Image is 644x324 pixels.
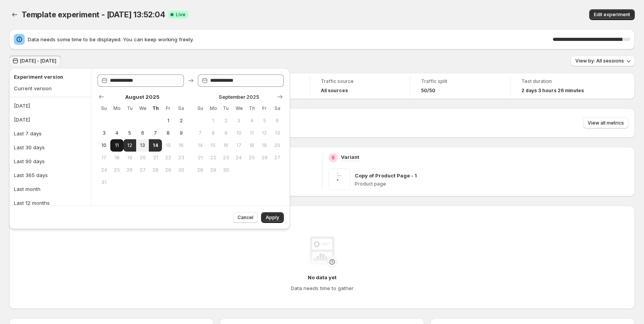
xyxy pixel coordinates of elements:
span: Traffic split [421,78,499,84]
h4: No data yet [308,273,337,281]
span: Data needs some time to be displayed. You can keep working freely. [28,35,553,43]
button: Monday September 15 2025 [207,139,219,152]
span: 14 [197,142,204,148]
span: 50/50 [421,88,435,94]
span: 14 [152,142,158,148]
button: Saturday September 6 2025 [271,115,284,127]
button: Monday August 25 2025 [110,164,123,176]
button: [DATE] [12,113,89,126]
span: [DATE] - [DATE] [20,58,56,64]
th: Thursday [149,102,162,115]
th: Wednesday [136,102,149,115]
span: View by: All sessions [575,58,624,64]
button: Friday August 15 2025 [162,139,175,152]
span: 3 [236,118,242,124]
span: Tu [223,105,229,111]
button: Thursday September 4 2025 [245,115,258,127]
th: Saturday [271,102,284,115]
button: Saturday September 13 2025 [271,127,284,139]
button: Apply [261,212,284,223]
div: Current version [14,84,52,92]
span: 28 [197,167,204,173]
button: Back [9,9,20,20]
button: Wednesday August 20 2025 [136,152,149,164]
button: Friday September 12 2025 [258,127,271,139]
button: Monday September 29 2025 [207,164,219,176]
button: Sunday August 31 2025 [98,176,110,189]
span: 11 [113,142,120,148]
button: Monday September 22 2025 [207,152,219,164]
span: Template experiment - [DATE] 13:52:04 [22,10,165,19]
span: 11 [248,130,255,136]
div: Last 365 days [14,171,48,179]
span: 5 [261,118,268,124]
span: Sa [274,105,281,111]
button: Sunday August 10 2025 [98,139,110,152]
img: No data yet [307,236,337,267]
button: Start of range Tuesday August 12 2025 [123,139,136,152]
button: Thursday August 28 2025 [149,164,162,176]
th: Tuesday [219,102,232,115]
span: 6 [274,118,281,124]
button: Thursday September 18 2025 [245,139,258,152]
span: 26 [126,167,133,173]
button: Monday August 11 2025 [110,139,123,152]
span: 4 [113,130,120,136]
button: Tuesday August 5 2025 [123,127,136,139]
span: 20 [274,142,281,148]
th: Sunday [194,102,207,115]
span: 24 [236,155,242,161]
a: Traffic split50/50 [421,78,499,94]
button: Friday August 8 2025 [162,127,175,139]
span: 5 [126,130,133,136]
span: Test duration [521,78,600,84]
span: 22 [210,155,216,161]
span: We [236,105,242,111]
th: Friday [258,102,271,115]
button: Saturday September 20 2025 [271,139,284,152]
img: Copy of Product Page - 1 [329,169,350,190]
span: 30 [223,167,229,173]
button: Monday August 18 2025 [110,152,123,164]
button: Wednesday September 10 2025 [233,127,245,139]
button: Saturday August 9 2025 [175,127,187,139]
span: 27 [274,155,281,161]
button: Friday September 5 2025 [258,115,271,127]
span: 16 [178,142,184,148]
button: Saturday August 2 2025 [175,115,187,127]
span: 18 [113,155,120,161]
button: [DATE] - [DATE] [9,56,61,66]
div: Last month [14,185,40,193]
span: Edit experiment [594,12,630,18]
span: 30 [178,167,184,173]
button: Monday August 4 2025 [110,127,123,139]
a: Traffic sourceAll sources [321,78,399,94]
span: 12 [261,130,268,136]
span: 21 [197,155,204,161]
span: Th [248,105,255,111]
p: Copy of Product Page - 1 [355,172,417,179]
span: 19 [261,142,268,148]
th: Thursday [245,102,258,115]
div: Last 7 days [14,130,42,137]
span: 9 [223,130,229,136]
span: 17 [101,155,107,161]
h2: B [332,155,335,161]
span: 13 [139,142,146,148]
span: 23 [178,155,184,161]
button: Last month [12,183,89,195]
a: Test duration2 days 3 hours 26 minutes [521,78,600,94]
span: We [139,105,146,111]
button: Monday September 8 2025 [207,127,219,139]
span: 13 [274,130,281,136]
button: Wednesday September 17 2025 [233,139,245,152]
span: 24 [101,167,107,173]
span: 26 [261,155,268,161]
h2: Experiment version [14,73,83,81]
button: Wednesday September 24 2025 [233,152,245,164]
span: 29 [210,167,216,173]
span: 15 [165,142,172,148]
button: Tuesday August 19 2025 [123,152,136,164]
span: View all metrics [588,120,624,126]
span: 20 [139,155,146,161]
